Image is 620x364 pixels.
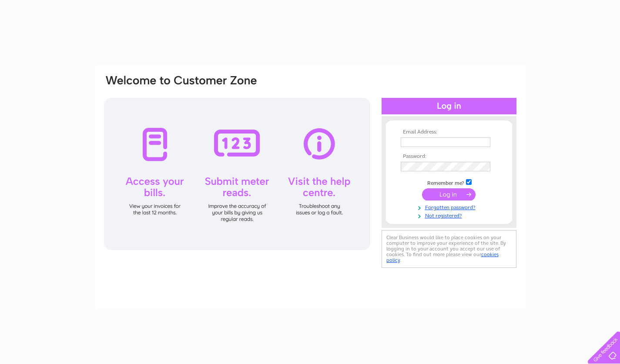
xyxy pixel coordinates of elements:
[386,251,499,263] a: cookies policy
[422,188,476,200] input: Submit
[382,230,516,268] div: Clear Business would like to place cookies on your computer to improve your experience of the sit...
[399,129,499,135] th: Email Address:
[401,211,499,219] a: Not registered?
[399,154,499,160] th: Password:
[401,203,499,211] a: Forgotten password?
[399,178,499,187] td: Remember me?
